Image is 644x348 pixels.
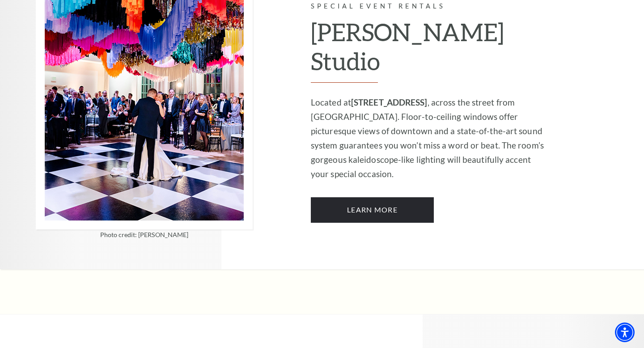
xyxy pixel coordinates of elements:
[36,232,253,238] p: Photo credit: [PERSON_NAME]
[351,97,428,107] strong: [STREET_ADDRESS]
[615,323,635,342] div: Accessibility Menu
[311,197,434,222] a: Learn More McDavid Studio
[311,17,550,83] h2: [PERSON_NAME] Studio
[311,95,550,181] p: Located at , across the street from [GEOGRAPHIC_DATA]. Floor-to-ceiling windows offer picturesque...
[311,1,550,12] p: Special Event Rentals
